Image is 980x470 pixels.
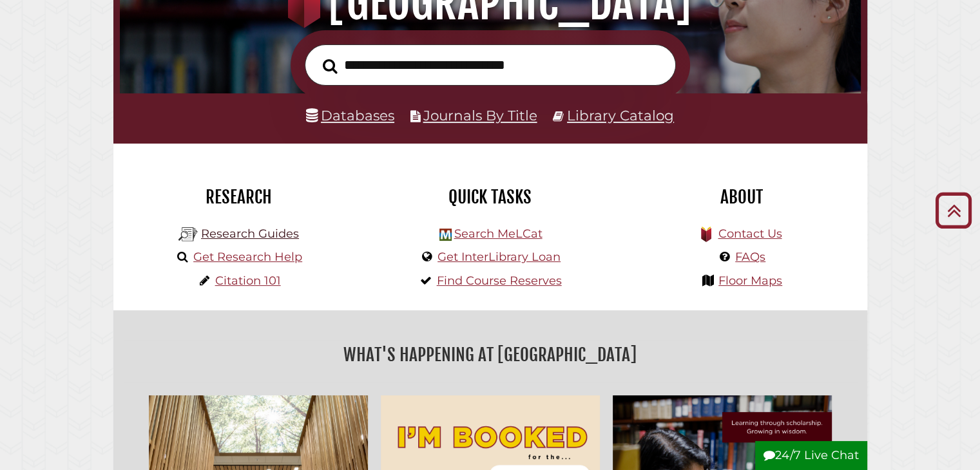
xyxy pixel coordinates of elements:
a: Floor Maps [718,274,782,288]
a: Citation 101 [215,274,281,288]
a: Get InterLibrary Loan [437,250,561,264]
i: Search [323,58,338,73]
h2: About [626,186,858,208]
a: Research Guides [201,227,299,241]
a: Journals By Title [423,107,537,124]
a: Get Research Help [193,250,302,264]
a: Search MeLCat [454,227,542,241]
h2: Research [123,186,355,208]
a: Find Course Reserves [437,274,562,288]
button: Search [316,55,344,77]
h2: Quick Tasks [374,186,606,208]
a: Contact Us [718,227,782,241]
a: Library Catalog [567,107,674,124]
img: Hekman Library Logo [439,229,452,241]
a: Databases [306,107,394,124]
a: FAQs [735,250,765,264]
h2: What's Happening at [GEOGRAPHIC_DATA] [123,340,858,370]
img: Hekman Library Logo [178,225,198,244]
a: Back to Top [930,200,977,221]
